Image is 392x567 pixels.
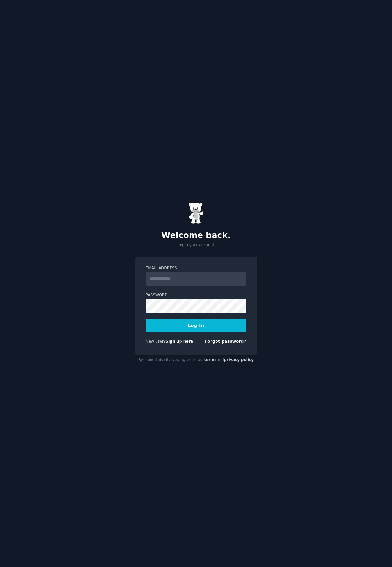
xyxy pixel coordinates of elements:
button: Log In [146,319,246,332]
a: terms [204,358,216,362]
keeper-lock: Open Keeper Popup [236,275,243,283]
img: Gummy Bear [188,202,204,224]
a: privacy policy [224,358,254,362]
div: By using this site you agree to our and [135,355,257,365]
h2: Welcome back. [135,231,257,241]
p: Log in your account. [135,242,257,248]
a: Forgot password? [205,339,246,344]
span: New user? [146,339,166,344]
label: Password [146,292,246,298]
label: Email Address [146,266,246,271]
a: Sign up here [166,339,193,344]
